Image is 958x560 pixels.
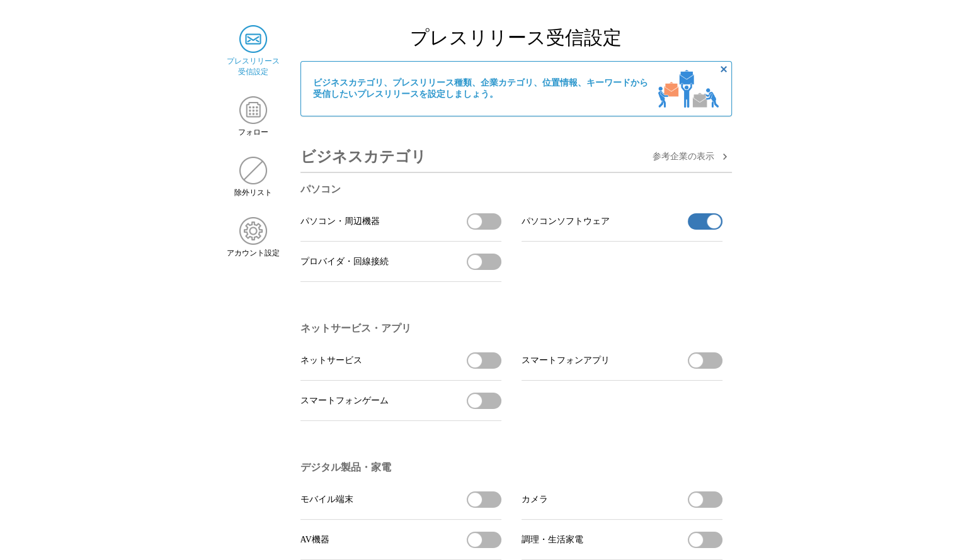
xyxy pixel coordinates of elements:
[300,494,353,505] span: モバイル端末
[227,248,280,259] span: アカウント設定
[227,96,280,138] a: フォローフォロー
[300,355,362,366] span: ネットサービス
[522,494,548,505] span: カメラ
[300,216,380,227] span: パソコン・周辺機器
[300,395,389,406] span: スマートフォンゲーム
[300,322,722,335] h3: ネットサービス・アプリ
[300,256,389,267] span: プロバイダ・回線接続
[227,217,280,259] a: アカウント設定アカウント設定
[300,534,329,546] span: AV機器
[227,56,280,77] span: プレスリリース 受信設定
[234,188,272,198] span: 除外リスト
[313,77,648,100] span: ビジネスカテゴリ、プレスリリース種類、企業カテゴリ、位置情報、キーワードから 受信したいプレスリリースを設定しましょう。
[653,149,732,164] button: 参考企業の表示
[522,534,583,546] span: 調理・生活家電
[300,142,426,172] h3: ビジネスカテゴリ
[239,96,267,124] img: フォロー
[239,217,267,245] img: アカウント設定
[227,157,280,198] a: 除外リスト除外リスト
[227,25,280,77] a: プレスリリース 受信設定プレスリリース 受信設定
[522,355,610,366] span: スマートフォンアプリ
[238,127,268,138] span: フォロー
[716,62,731,77] button: 非表示にする
[239,157,267,184] img: 除外リスト
[300,461,722,474] h3: デジタル製品・家電
[522,216,610,227] span: パソコンソフトウェア
[653,151,714,162] span: 参考企業の 表示
[300,183,722,196] h3: パソコン
[300,25,732,51] h2: プレスリリース受信設定
[239,25,267,53] img: プレスリリース 受信設定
